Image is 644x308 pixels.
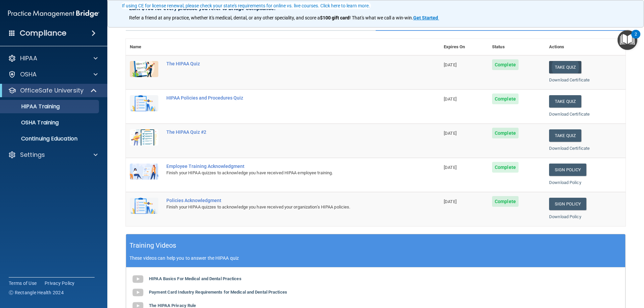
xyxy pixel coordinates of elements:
button: Take Quiz [549,129,581,142]
div: If using CE for license renewal, please check your state's requirements for online vs. live cours... [122,3,370,8]
a: Download Certificate [549,77,590,82]
p: Earn $100 for every practice you refer to Bridge Compliance! [129,5,622,11]
b: Payment Card Industry Requirements for Medical and Dental Practices [149,290,287,295]
th: Status [488,39,545,55]
img: gray_youtube_icon.38fcd6cc.png [131,272,145,286]
span: [DATE] [444,199,457,204]
button: Open Resource Center, 2 new notifications [618,30,637,50]
p: OfficeSafe University [20,86,84,95]
div: Employee Training Acknowledgment [166,164,406,169]
th: Name [126,39,162,55]
span: [DATE] [444,131,457,136]
img: gray_youtube_icon.38fcd6cc.png [131,286,145,299]
div: The HIPAA Quiz #2 [166,129,406,135]
b: HIPAA Basics For Medical and Dental Practices [149,276,241,281]
h4: Compliance [20,28,66,38]
p: Settings [20,151,45,159]
span: Complete [492,94,519,104]
span: Refer a friend at any practice, whether it's medical, dental, or any other speciality, and score a [129,15,320,20]
a: Download Certificate [549,146,590,151]
p: These videos can help you to answer the HIPAA quiz [129,255,622,261]
div: HIPAA Policies and Procedures Quiz [166,95,406,101]
span: Ⓒ Rectangle Health 2024 [9,289,64,296]
a: Get Started [413,15,439,20]
span: Complete [492,196,519,207]
span: [DATE] [444,165,457,170]
button: Take Quiz [549,95,581,108]
p: OSHA Training [4,119,59,126]
a: HIPAA [8,54,98,62]
p: HIPAA Training [4,103,60,110]
th: Actions [545,39,626,55]
span: Complete [492,59,519,70]
span: [DATE] [444,62,457,67]
span: Complete [492,128,519,138]
strong: Get Started [413,15,438,20]
a: OSHA [8,70,98,78]
img: PMB logo [8,7,99,20]
span: [DATE] [444,97,457,102]
div: The HIPAA Quiz [166,61,406,66]
span: ! That's what we call a win-win. [350,15,413,20]
a: Download Certificate [549,112,590,117]
div: Finish your HIPAA quizzes to acknowledge you have received your organization’s HIPAA policies. [166,203,406,211]
button: If using CE for license renewal, please check your state's requirements for online vs. live cours... [121,2,371,9]
a: Download Policy [549,214,581,219]
p: OSHA [20,70,37,78]
a: Sign Policy [549,164,586,176]
button: Take Quiz [549,61,581,73]
div: Finish your HIPAA quizzes to acknowledge you have received HIPAA employee training. [166,169,406,177]
b: The HIPAA Privacy Rule [149,303,196,308]
strong: $100 gift card [320,15,350,20]
p: Continuing Education [4,135,96,142]
h5: Training Videos [129,240,176,251]
span: Complete [492,162,519,173]
a: Sign Policy [549,198,586,210]
a: Settings [8,151,98,159]
a: Privacy Policy [45,280,75,287]
p: HIPAA [20,54,37,62]
div: Policies Acknowledgment [166,198,406,203]
a: Terms of Use [9,280,37,287]
th: Expires On [440,39,488,55]
a: OfficeSafe University [8,86,97,95]
div: 2 [635,34,637,43]
a: Download Policy [549,180,581,185]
